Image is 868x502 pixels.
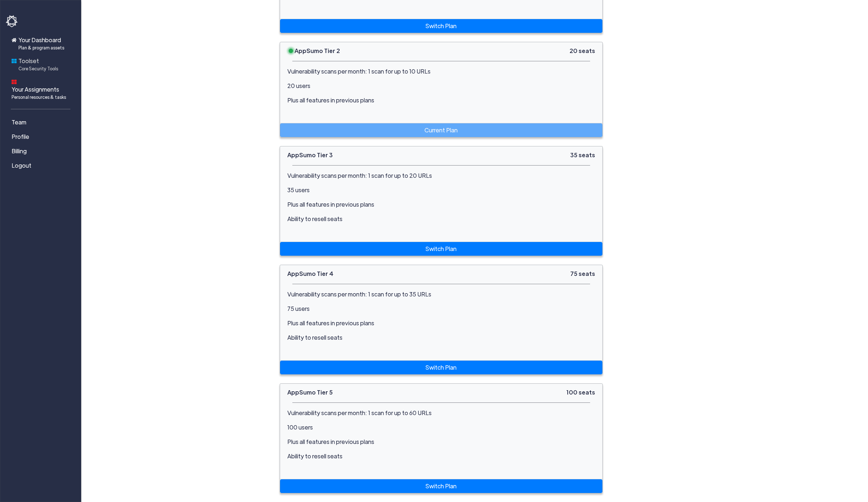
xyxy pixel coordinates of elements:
a: Billing [6,144,78,158]
span: Personal resources & tasks [12,94,66,100]
span: Profile [12,132,29,141]
span: Toolset [18,57,58,72]
p: Plus all features in previous plans [287,96,595,105]
iframe: Chat Widget [744,424,868,502]
a: AppSumo Tier 3 [287,151,333,159]
span: Core Security Tools [18,65,58,72]
a: AppSumo Tier 2 [295,47,340,54]
a: ToolsetCore Security Tools [6,54,78,75]
p: Vulnerability scans per month: 1 scan for up to 10 URLs [287,67,595,76]
a: 75 seats [570,269,595,278]
img: foundations-icon.svg [12,58,17,63]
p: Vulnerability scans per month: 1 scan for up to 35 URLs [287,290,595,299]
p: 75 users [287,304,595,313]
span: Your Dashboard [18,36,64,51]
span: Plan & program assets [18,44,64,51]
a: AppSumo Tier 5 [287,388,333,396]
a: Team [6,115,78,129]
a: Switch Plan [280,361,602,374]
p: 100 users [287,423,595,432]
p: 20 users [287,82,595,90]
a: Your DashboardPlan & program assets [6,33,78,54]
a: Logout [6,158,78,173]
span: Billing [12,147,27,155]
span: Logout [12,161,31,170]
span: Your Assignments [12,85,66,100]
p: Vulnerability scans per month: 1 scan for up to 20 URLs [287,171,595,180]
a: AppSumo Tier 4 [287,270,333,277]
img: home-icon.svg [12,38,17,43]
a: 100 seats [566,388,595,397]
p: Plus all features in previous plans [287,437,595,446]
a: Switch Plan [280,242,602,256]
p: Plus all features in previous plans [287,200,595,209]
p: Ability to resell seats [287,452,595,461]
img: havoc-shield-logo-white.png [6,15,19,27]
p: Plus all features in previous plans [287,319,595,327]
p: Ability to resell seats [287,333,595,342]
a: Your AssignmentsPersonal resources & tasks [6,75,78,103]
a: 20 seats [570,47,595,55]
a: Switch Plan [280,19,602,33]
p: Ability to resell seats [287,215,595,223]
span: Team [12,118,26,127]
p: 35 users [287,186,595,194]
a: Switch Plan [280,479,602,493]
img: dashboard-icon.svg [12,79,17,84]
a: 35 seats [570,151,595,159]
a: Profile [6,129,78,144]
p: Vulnerability scans per month: 1 scan for up to 60 URLs [287,409,595,417]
